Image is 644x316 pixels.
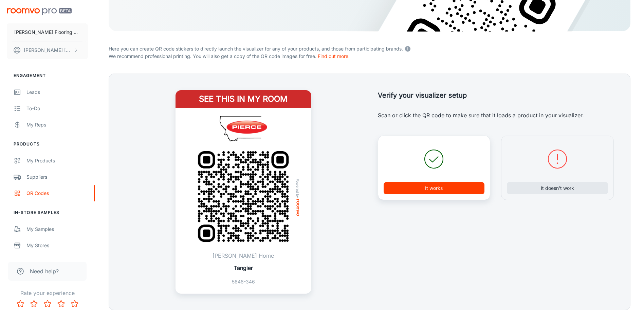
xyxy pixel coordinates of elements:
[234,264,253,272] p: Tangier
[384,182,485,194] button: It works
[109,44,630,53] p: Here you can create QR code stickers to directly launch the visualizer for any of your products, ...
[14,297,27,311] button: Rate 1 star
[7,23,88,41] button: [PERSON_NAME] Flooring Stores
[26,242,88,249] div: My Stores
[213,252,274,260] p: [PERSON_NAME] Home
[507,182,608,194] button: It doesn’t work
[378,111,614,119] p: Scan or click the QR code to make sure that it loads a product in your visualizer.
[7,41,88,59] button: [PERSON_NAME] [PERSON_NAME]
[5,289,89,297] p: Rate your experience
[213,278,274,285] p: 5648-346
[26,225,88,233] div: My Samples
[26,121,88,129] div: My Reps
[176,90,311,294] a: See this in my roomPierce Flooring StoresQR Code ExamplePowered byroomvo[PERSON_NAME] HomeTangier...
[200,116,287,141] img: Pierce Flooring Stores
[27,297,41,311] button: Rate 2 star
[26,157,88,164] div: My Products
[109,53,630,60] p: We recommend professional printing. You will also get a copy of the QR code images for free.
[54,297,68,311] button: Rate 4 star
[378,90,614,100] h5: Verify your visualizer setup
[26,190,88,197] div: QR Codes
[24,46,72,54] p: [PERSON_NAME] [PERSON_NAME]
[14,28,80,36] p: [PERSON_NAME] Flooring Stores
[296,199,299,216] img: roomvo
[30,267,59,275] span: Need help?
[188,141,298,252] img: QR Code Example
[176,90,311,108] h4: See this in my room
[294,179,301,198] span: Powered by
[26,105,88,112] div: To-do
[68,297,81,311] button: Rate 5 star
[318,53,350,59] a: Find out more.
[26,88,88,96] div: Leads
[41,297,54,311] button: Rate 3 star
[7,8,72,15] img: Roomvo PRO Beta
[26,173,88,181] div: Suppliers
